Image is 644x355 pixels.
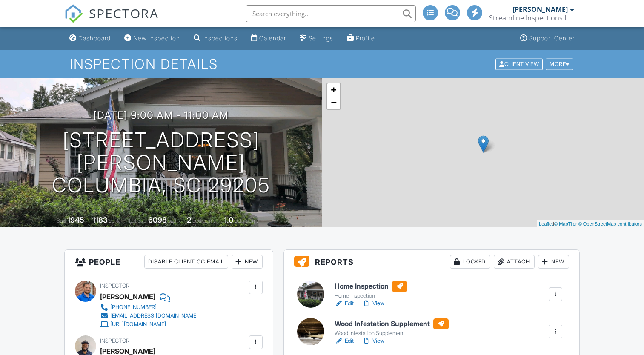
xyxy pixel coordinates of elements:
[335,330,449,337] div: Wood Infestation Supplement
[100,312,198,320] a: [EMAIL_ADDRESS][DOMAIN_NAME]
[495,58,543,70] div: Client View
[248,31,289,46] a: Calendar
[335,299,354,308] a: Edit
[190,31,241,46] a: Inspections
[100,290,155,303] div: [PERSON_NAME]
[64,11,159,29] a: SPECTORA
[309,34,333,42] div: Settings
[362,337,384,345] a: View
[335,337,354,345] a: Edit
[494,255,535,269] div: Attach
[67,215,84,224] div: 1945
[246,5,416,22] input: Search everything...
[133,34,180,42] div: New Inspection
[100,320,198,329] a: [URL][DOMAIN_NAME]
[578,221,642,226] a: © OpenStreetMap contributors
[78,34,111,42] div: Dashboard
[89,4,159,22] span: SPECTORA
[100,303,198,312] a: [PHONE_NUMBER]
[450,255,490,269] div: Locked
[539,221,553,226] a: Leaflet
[110,304,157,311] div: [PHONE_NUMBER]
[110,312,198,319] div: [EMAIL_ADDRESS][DOMAIN_NAME]
[335,318,449,329] h6: Wood Infestation Supplement
[100,338,129,344] span: Inspector
[343,31,378,46] a: Profile
[203,34,238,42] div: Inspections
[66,31,114,46] a: Dashboard
[489,14,574,22] div: Streamline Inspections LLC
[121,31,183,46] a: New Inspection
[335,281,407,300] a: Home Inspection Home Inspection
[529,34,575,42] div: Support Center
[512,5,568,14] div: [PERSON_NAME]
[232,255,263,269] div: New
[335,292,407,299] div: Home Inspection
[495,60,545,67] a: Client View
[538,255,569,269] div: New
[168,218,179,224] span: sq.ft.
[70,57,574,72] h1: Inspection Details
[14,129,309,196] h1: [STREET_ADDRESS][PERSON_NAME] Columbia, SC 29205
[362,299,384,308] a: View
[335,318,449,337] a: Wood Infestation Supplement Wood Infestation Supplement
[335,281,407,292] h6: Home Inspection
[546,58,573,70] div: More
[327,96,340,109] a: Zoom out
[129,218,147,224] span: Lot Size
[327,83,340,96] a: Zoom in
[296,31,337,46] a: Settings
[259,34,286,42] div: Calendar
[235,218,259,224] span: bathrooms
[144,255,228,269] div: Disable Client CC Email
[284,250,579,274] h3: Reports
[92,215,108,224] div: 1183
[93,109,229,121] h3: [DATE] 9:00 am - 11:00 am
[517,31,578,46] a: Support Center
[148,215,167,224] div: 6098
[110,321,166,328] div: [URL][DOMAIN_NAME]
[537,220,644,228] div: |
[554,221,577,226] a: © MapTiler
[109,218,121,224] span: sq. ft.
[187,215,191,224] div: 2
[224,215,233,224] div: 1.0
[57,218,66,224] span: Built
[192,218,216,224] span: bedrooms
[356,34,375,42] div: Profile
[64,4,83,23] img: The Best Home Inspection Software - Spectora
[65,250,272,274] h3: People
[100,283,129,289] span: Inspector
